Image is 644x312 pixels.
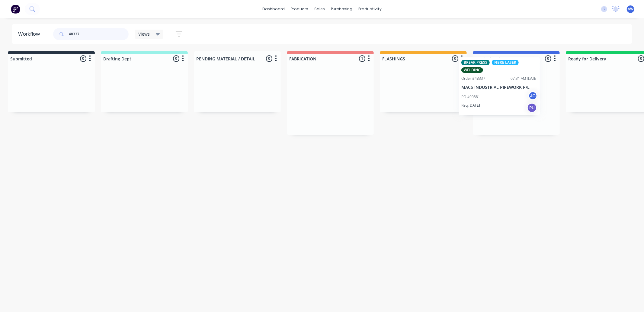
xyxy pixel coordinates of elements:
div: purchasing [328,5,355,14]
input: Search for orders... [69,28,129,40]
div: sales [311,5,328,14]
span: Views [138,31,150,37]
span: AW [628,6,633,12]
div: productivity [355,5,385,14]
img: Factory [11,5,20,14]
a: dashboard [259,5,288,14]
div: products [288,5,311,14]
div: Workflow [18,31,43,38]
